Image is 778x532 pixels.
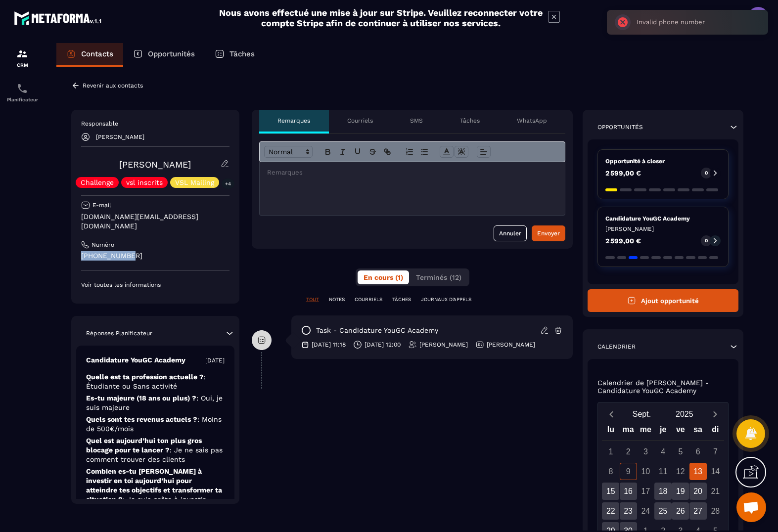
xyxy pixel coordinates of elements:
p: [DOMAIN_NAME][EMAIL_ADDRESS][DOMAIN_NAME] [81,212,229,231]
div: sa [689,423,707,440]
button: En cours (1) [358,270,409,284]
p: [PERSON_NAME] [96,133,144,140]
div: je [654,423,672,440]
p: Quels sont tes revenus actuels ? [86,415,225,434]
p: WhatsApp [517,117,547,125]
p: Candidature YouGC Academy [86,355,185,365]
div: 15 [602,483,619,500]
p: Calendrier de [PERSON_NAME] - Candidature YouGC Academy [597,379,729,395]
div: 18 [654,483,672,500]
div: lu [602,423,619,440]
button: Envoyer [532,225,565,241]
p: [PERSON_NAME] [487,341,535,349]
p: TÂCHES [392,296,411,303]
div: Envoyer [537,228,560,238]
p: Quelle est ta profession actuelle ? [86,372,225,391]
p: task - Candidature YouGC Academy [316,326,438,335]
p: 2 599,00 € [605,170,641,177]
p: [PERSON_NAME] [605,225,721,233]
div: 12 [672,463,689,480]
p: [PERSON_NAME] [419,341,468,349]
p: TOUT [306,296,319,303]
div: 25 [654,502,672,520]
p: Quel est aujourd’hui ton plus gros blocage pour te lancer ? [86,436,225,464]
div: 6 [689,443,707,460]
h2: Nous avons effectué une mise à jour sur Stripe. Veuillez reconnecter votre compte Stripe afin de ... [219,7,543,28]
div: ve [672,423,689,440]
p: Remarques [277,117,310,125]
div: 23 [620,502,637,520]
p: Combien es-tu [PERSON_NAME] à investir en toi aujourd’hui pour atteindre tes objectifs et transfo... [86,467,225,514]
div: 22 [602,502,619,520]
div: 2 [620,443,637,460]
p: COURRIELS [355,296,382,303]
p: Réponses Planificateur [86,329,152,337]
p: CRM [2,62,42,68]
div: ma [620,423,637,440]
div: 20 [689,483,707,500]
p: Opportunités [597,123,643,131]
div: 7 [707,443,724,460]
p: 0 [705,237,708,244]
p: Voir toutes les informations [81,281,229,289]
div: 27 [689,502,707,520]
p: Es-tu majeure (18 ans ou plus) ? [86,394,225,412]
div: me [637,423,654,440]
div: 16 [620,483,637,500]
p: [DATE] 11:18 [312,341,346,349]
p: E-mail [92,201,111,209]
p: [DATE] [205,356,225,364]
p: Opportunités [148,49,195,58]
div: 8 [602,463,619,480]
div: 21 [707,483,724,500]
div: 17 [637,483,654,500]
div: 5 [672,443,689,460]
p: Calendrier [597,343,636,351]
div: 4 [654,443,672,460]
p: 2 599,00 € [605,237,641,244]
p: Tâches [460,117,480,125]
p: SMS [410,117,423,125]
img: scheduler [16,83,28,94]
div: 26 [672,502,689,520]
div: 28 [707,502,724,520]
img: formation [16,48,28,60]
a: Contacts [56,43,123,67]
button: Previous month [602,407,620,421]
p: Challenge [81,179,114,186]
button: Open months overlay [620,405,663,423]
button: Terminés (12) [410,270,467,284]
div: di [707,423,724,440]
div: 1 [602,443,619,460]
a: Opportunités [123,43,205,67]
span: Terminés (12) [416,273,461,281]
a: Tâches [205,43,265,67]
img: logo [14,9,103,27]
p: Courriels [347,117,373,125]
div: 24 [637,502,654,520]
p: 0 [705,170,708,177]
p: Candidature YouGC Academy [605,215,721,222]
p: Responsable [81,120,229,128]
div: Ouvrir le chat [736,492,766,522]
button: Next month [706,407,724,421]
p: vsl inscrits [126,179,163,186]
button: Annuler [494,225,527,241]
div: 14 [707,463,724,480]
p: [PHONE_NUMBER] [81,251,229,261]
a: [PERSON_NAME] [119,159,191,170]
div: 13 [689,463,707,480]
div: 10 [637,463,654,480]
span: : Je suis prête à investir moins de 300 € [86,495,206,513]
button: Ajout opportunité [588,289,738,312]
div: 19 [672,483,689,500]
div: 11 [654,463,672,480]
p: NOTES [329,296,345,303]
div: 9 [620,463,637,480]
a: formationformationCRM [2,41,42,75]
button: Open years overlay [663,405,706,423]
span: En cours (1) [364,273,403,281]
p: Contacts [81,49,113,58]
p: VSL Mailing [175,179,214,186]
div: 3 [637,443,654,460]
